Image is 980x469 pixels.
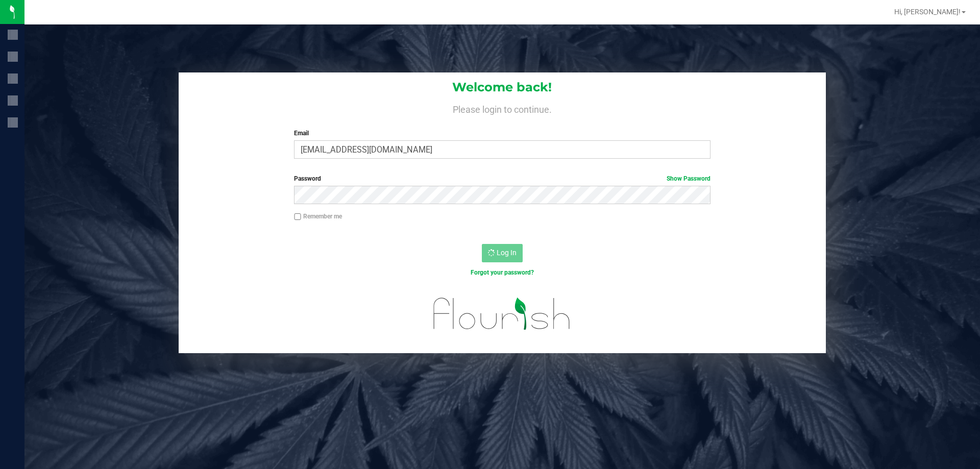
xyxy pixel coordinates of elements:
[482,244,523,262] button: Log In
[294,212,342,221] label: Remember me
[294,213,301,220] input: Remember me
[421,288,583,340] img: flourish_logo.svg
[894,8,961,16] span: Hi, [PERSON_NAME]!
[667,175,710,182] a: Show Password
[179,81,826,94] h1: Welcome back!
[294,175,321,182] span: Password
[179,102,826,114] h4: Please login to continue.
[471,269,534,276] a: Forgot your password?
[497,249,517,257] span: Log In
[294,129,710,138] label: Email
